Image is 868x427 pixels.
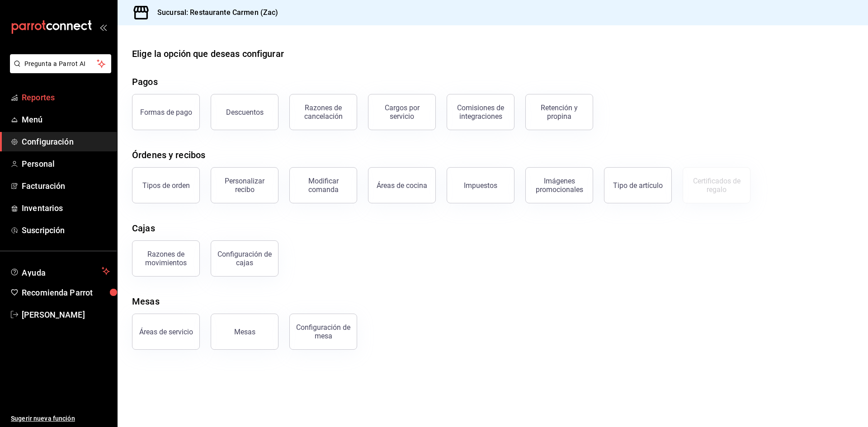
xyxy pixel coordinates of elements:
div: Órdenes y recibos [132,148,205,162]
button: Formas de pago [132,94,200,130]
button: Retención y propina [525,94,593,130]
button: Certificados de regalo [683,167,750,203]
span: Personal [22,158,110,170]
div: Configuración de cajas [217,250,273,267]
div: Pagos [132,75,158,89]
div: Retención y propina [531,103,587,121]
span: Pregunta a Parrot AI [24,59,97,69]
div: Tipos de orden [142,181,190,190]
button: Razones de cancelación [289,94,357,130]
div: Imágenes promocionales [531,177,587,194]
button: Cargos por servicio [368,94,436,130]
div: Configuración de mesa [295,323,351,340]
button: Imágenes promocionales [525,167,593,203]
button: open_drawer_menu [99,23,107,31]
button: Áreas de servicio [132,314,200,350]
span: Ayuda [22,266,98,277]
span: Inventarios [22,202,110,214]
span: Configuración [22,136,110,148]
a: Pregunta a Parrot AI [6,66,111,75]
div: Mesas [234,328,255,336]
button: Razones de movimientos [132,240,200,277]
span: [PERSON_NAME] [22,309,110,321]
button: Impuestos [447,167,514,203]
span: Reportes [22,91,110,103]
div: Formas de pago [140,108,192,117]
div: Razones de cancelación [295,103,351,121]
button: Pregunta a Parrot AI [10,54,111,73]
div: Mesas [132,295,160,308]
span: Menú [22,113,110,126]
span: Sugerir nueva función [11,414,110,423]
button: Áreas de cocina [368,167,436,203]
div: Áreas de cocina [377,181,427,190]
h3: Sucursal: Restaurante Carmen (Zac) [150,7,278,18]
button: Modificar comanda [289,167,357,203]
div: Razones de movimientos [138,250,194,267]
div: Elige la opción que deseas configurar [132,47,284,61]
div: Cargos por servicio [374,103,430,121]
div: Comisiones de integraciones [453,103,509,121]
span: Recomienda Parrot [22,286,110,299]
span: Suscripción [22,224,110,236]
span: Facturación [22,180,110,192]
button: Tipo de artículo [604,167,672,203]
div: Impuestos [464,181,497,190]
button: Tipos de orden [132,167,200,203]
button: Descuentos [211,94,278,130]
div: Descuentos [226,108,264,117]
div: Certificados de regalo [689,177,745,194]
button: Configuración de mesa [289,314,357,350]
button: Personalizar recibo [211,167,278,203]
div: Personalizar recibo [217,177,273,194]
button: Configuración de cajas [211,240,278,277]
div: Tipo de artículo [613,181,663,190]
div: Modificar comanda [295,177,351,194]
div: Áreas de servicio [139,328,193,336]
button: Mesas [211,314,278,350]
div: Cajas [132,221,155,235]
button: Comisiones de integraciones [447,94,514,130]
